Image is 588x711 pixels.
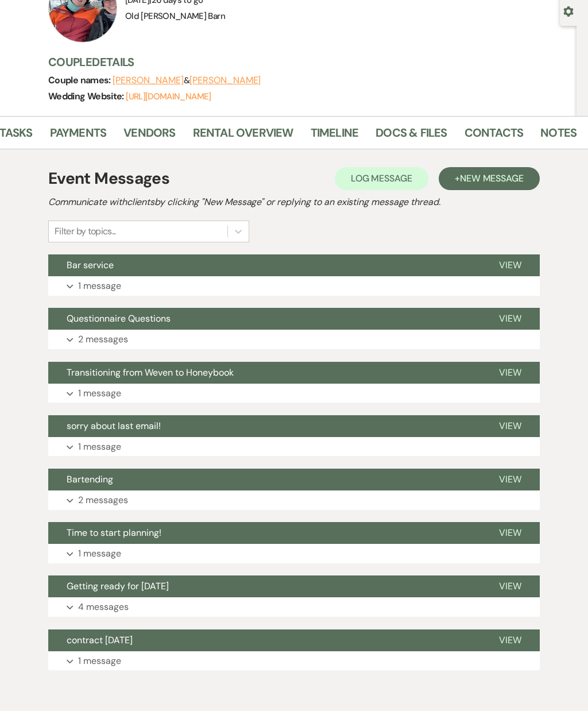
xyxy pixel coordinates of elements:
span: contract [DATE] [67,634,133,646]
button: [PERSON_NAME] [113,76,184,85]
button: 1 message [48,384,540,403]
button: 1 message [48,651,540,671]
button: 1 message [48,276,540,296]
a: Payments [50,123,107,149]
p: 4 messages [78,600,129,615]
span: View [499,580,521,592]
span: Transitioning from Weven to Honeybook [67,366,234,378]
span: View [499,259,521,271]
button: Bartending [48,469,481,490]
p: 2 messages [78,493,128,508]
span: Couple names: [48,74,113,86]
span: & [113,75,261,86]
button: View [481,308,540,330]
span: View [499,473,521,485]
button: Getting ready for [DATE] [48,575,481,597]
p: 1 message [78,546,121,561]
button: 2 messages [48,490,540,510]
button: View [481,254,540,276]
span: Getting ready for [DATE] [67,580,169,592]
h1: Event Messages [48,167,169,191]
h3: Couple Details [48,54,565,70]
button: +New Message [439,167,540,190]
span: View [499,527,521,539]
span: View [499,634,521,646]
span: Log Message [351,172,412,184]
span: Old [PERSON_NAME] Barn [125,10,225,22]
span: New Message [460,172,524,184]
button: 2 messages [48,330,540,349]
h2: Communicate with clients by clicking "New Message" or replying to an existing message thread. [48,195,540,209]
button: View [481,362,540,384]
a: Docs & Files [376,123,447,149]
button: contract [DATE] [48,629,481,651]
button: View [481,629,540,651]
button: Time to start planning! [48,522,481,544]
button: 1 message [48,544,540,563]
button: Open lead details [563,5,574,16]
span: Bartending [67,473,113,485]
button: Questionnaire Questions [48,308,481,330]
div: Filter by topics... [55,225,116,238]
span: View [499,312,521,324]
button: View [481,469,540,490]
button: View [481,415,540,437]
p: 1 message [78,386,121,401]
p: 1 message [78,439,121,454]
button: [PERSON_NAME] [189,76,261,85]
span: Bar service [67,259,114,271]
button: Log Message [335,167,428,190]
button: Transitioning from Weven to Honeybook [48,362,481,384]
button: 1 message [48,437,540,457]
button: sorry about last email! [48,415,481,437]
button: View [481,522,540,544]
a: Contacts [465,123,524,149]
span: Time to start planning! [67,527,161,539]
a: Rental Overview [193,123,293,149]
a: Timeline [311,123,359,149]
p: 1 message [78,279,121,293]
button: 4 messages [48,597,540,617]
a: Notes [540,123,577,149]
a: [URL][DOMAIN_NAME] [126,91,211,102]
button: Bar service [48,254,481,276]
span: Questionnaire Questions [67,312,171,324]
span: View [499,366,521,378]
span: View [499,420,521,432]
a: Vendors [123,123,175,149]
button: View [481,575,540,597]
p: 1 message [78,654,121,669]
p: 2 messages [78,332,128,347]
span: sorry about last email! [67,420,161,432]
span: Wedding Website: [48,90,126,102]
